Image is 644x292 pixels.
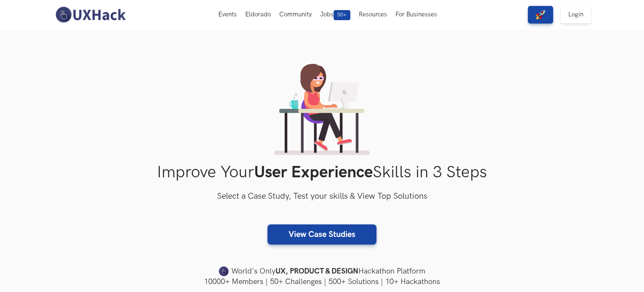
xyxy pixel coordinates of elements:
h4: World's Only Hackathon Platform [53,266,591,277]
img: lady working on laptop [274,64,370,155]
h1: Improve Your Skills in 3 Steps [53,163,591,182]
a: Login [561,6,591,24]
img: rocket [535,10,546,20]
img: UXHack-logo.png [53,6,128,24]
strong: UX, PRODUCT & DESIGN [276,266,358,277]
strong: User Experience [254,163,373,182]
a: View Case Studies [268,224,376,245]
img: uxhack-favicon-image.png [219,266,229,277]
h3: Select a Case Study, Test your skills & View Top Solutions [53,190,591,203]
h4: 10000+ Members | 50+ Challenges | 500+ Solutions | 10+ Hackathons [53,276,591,287]
span: 50+ [334,10,350,20]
